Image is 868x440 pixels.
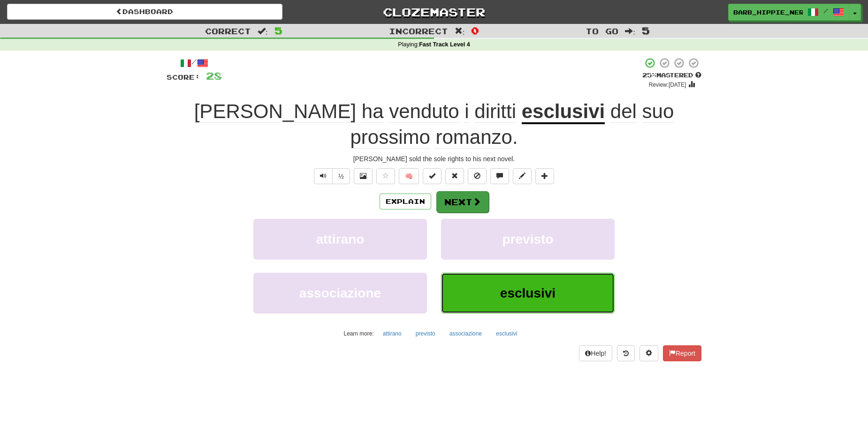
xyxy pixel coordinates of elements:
[490,168,509,184] button: Discuss sentence (alt+u)
[411,327,441,341] button: previsto
[419,41,470,48] strong: Fast Track Level 4
[649,82,686,88] small: Review: [DATE]
[380,194,431,209] button: Explain
[513,168,532,184] button: Edit sentence (alt+d)
[535,168,554,184] button: Add to collection (alt+a)
[194,100,356,123] span: [PERSON_NAME]
[491,327,522,341] button: esclusivi
[206,70,222,82] span: 28
[436,191,489,213] button: Next
[423,168,442,184] button: Set this sentence to 100% Mastered (alt+m)
[314,168,333,184] button: Play sentence audio (ctl+space)
[354,168,373,184] button: Show image (alt+x)
[332,168,350,184] button: ½
[297,4,572,20] a: Clozemaster
[642,71,656,79] span: 25 %
[350,100,674,149] span: .
[464,100,469,123] span: i
[625,27,635,35] span: :
[617,345,635,361] button: Round history (alt+y)
[642,25,650,36] span: 5
[586,26,618,36] span: To go
[316,232,365,246] span: attirano
[503,232,554,246] span: previsto
[389,26,448,36] span: Incorrect
[376,168,395,184] button: Favorite sentence (alt+f)
[455,27,465,35] span: :
[471,25,479,36] span: 0
[167,154,701,164] div: [PERSON_NAME] sold the sole rights to his next novel.
[435,126,512,149] span: romanzo
[253,273,427,313] button: associazione
[642,71,701,80] div: Mastered
[344,330,374,337] small: Learn more:
[610,100,637,123] span: del
[312,168,350,184] div: Text-to-speech controls
[167,73,200,81] span: Score:
[733,8,803,16] span: barb_hippie_nerd
[299,286,381,300] span: associazione
[579,345,612,361] button: Help!
[445,168,464,184] button: Reset to 0% Mastered (alt+r)
[441,219,615,260] button: previsto
[468,168,487,184] button: Ignore sentence (alt+i)
[399,168,419,184] button: 🧠
[205,26,251,36] span: Correct
[258,27,268,35] span: :
[728,4,849,21] a: barb_hippie_nerd /
[823,7,828,14] span: /
[362,100,384,123] span: ha
[441,273,615,313] button: esclusivi
[663,345,701,361] button: Report
[522,100,605,124] u: esclusivi
[253,219,427,260] button: attirano
[350,126,430,149] span: prossimo
[389,100,459,123] span: venduto
[444,327,487,341] button: associazione
[500,286,556,300] span: esclusivi
[274,25,282,36] span: 5
[642,100,674,123] span: suo
[167,57,222,69] div: /
[474,100,516,123] span: diritti
[378,327,407,341] button: attirano
[7,4,282,20] a: Dashboard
